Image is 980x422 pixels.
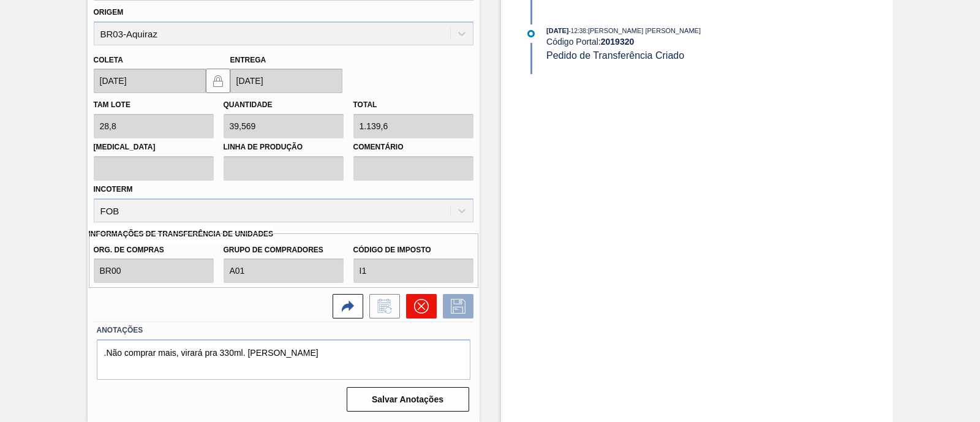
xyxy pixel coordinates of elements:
[224,241,344,259] label: Grupo de Compradores
[546,27,568,34] span: [DATE]
[437,294,473,318] div: Salvar Pedido
[224,100,273,109] label: Quantidade
[363,294,400,318] div: Informar alteração no pedido
[326,294,363,318] div: Ir para a Origem
[97,339,470,380] textarea: .Não comprar mais, virará pra 330ml. [PERSON_NAME]
[94,185,133,194] label: Incoterm
[94,8,124,17] label: Origem
[353,138,473,156] label: Comentário
[347,387,469,412] button: Salvar Anotações
[546,50,684,61] span: Pedido de Transferência Criado
[97,322,470,339] label: Anotações
[94,100,130,109] label: Tam lote
[94,69,206,93] input: dd/mm/yyyy
[601,37,635,47] strong: 2019320
[527,30,535,37] img: atual
[230,56,266,64] label: Entrega
[89,225,274,243] label: Informações de Transferência de Unidades
[569,28,586,34] span: - 12:38
[400,294,437,318] div: Cancelar pedido
[586,27,701,34] span: : [PERSON_NAME] [PERSON_NAME]
[353,100,377,109] label: Total
[224,138,344,156] label: Linha de Produção
[353,241,473,259] label: Código de Imposto
[211,73,225,88] img: locked
[230,69,342,93] input: dd/mm/yyyy
[206,69,230,93] button: locked
[94,56,123,64] label: Coleta
[546,37,837,47] div: Código Portal:
[94,138,214,156] label: [MEDICAL_DATA]
[94,241,214,259] label: Org. de Compras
